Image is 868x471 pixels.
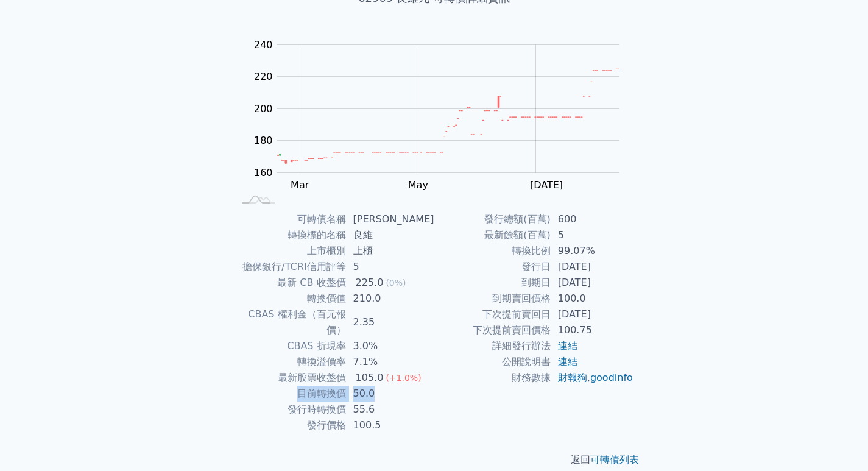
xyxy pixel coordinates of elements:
[346,227,434,243] td: 良維
[235,243,346,259] td: 上市櫃別
[434,322,551,338] td: 下次提前賣回價格
[346,306,434,338] td: 2.35
[346,386,434,402] td: 50.0
[386,373,421,383] span: (+1.0%)
[248,39,638,216] g: Chart
[346,243,434,259] td: 上櫃
[346,211,434,227] td: [PERSON_NAME]
[235,211,346,227] td: 可轉債名稱
[235,370,346,386] td: 最新股票收盤價
[434,259,551,275] td: 發行日
[434,291,551,306] td: 到期賣回價格
[235,227,346,243] td: 轉換標的名稱
[558,372,587,383] a: 財報狗
[235,275,346,291] td: 最新 CB 收盤價
[434,370,551,386] td: 財務數據
[346,291,434,306] td: 210.0
[254,167,273,179] tspan: 160
[551,291,634,306] td: 100.0
[434,306,551,322] td: 下次提前賣回日
[353,370,386,386] div: 105.0
[434,338,551,354] td: 詳細發行辦法
[235,338,346,354] td: CBAS 折現率
[434,275,551,291] td: 到期日
[254,39,273,51] tspan: 240
[530,179,563,191] tspan: [DATE]
[235,291,346,306] td: 轉換價值
[291,179,309,191] tspan: Mar
[551,259,634,275] td: [DATE]
[551,275,634,291] td: [DATE]
[551,370,634,386] td: ,
[807,413,868,471] div: 聊天小工具
[558,356,577,367] a: 連結
[551,243,634,259] td: 99.07%
[434,211,551,227] td: 發行總額(百萬)
[807,413,868,471] iframe: Chat Widget
[346,417,434,433] td: 100.5
[551,227,634,243] td: 5
[235,306,346,338] td: CBAS 權利金（百元報價）
[254,103,273,115] tspan: 200
[353,275,386,291] div: 225.0
[590,372,633,383] a: goodinfo
[254,71,273,82] tspan: 220
[235,417,346,433] td: 發行價格
[551,211,634,227] td: 600
[386,278,406,288] span: (0%)
[558,340,577,352] a: 連結
[346,259,434,275] td: 5
[434,227,551,243] td: 最新餘額(百萬)
[346,338,434,354] td: 3.0%
[408,179,428,191] tspan: May
[235,354,346,370] td: 轉換溢價率
[220,453,649,467] p: 返回
[277,69,619,163] g: Series
[235,402,346,417] td: 發行時轉換價
[235,259,346,275] td: 擔保銀行/TCRI信用評等
[254,135,273,146] tspan: 180
[551,322,634,338] td: 100.75
[434,243,551,259] td: 轉換比例
[551,306,634,322] td: [DATE]
[235,386,346,402] td: 目前轉換價
[346,402,434,417] td: 55.6
[434,354,551,370] td: 公開說明書
[346,354,434,370] td: 7.1%
[590,454,639,466] a: 可轉債列表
